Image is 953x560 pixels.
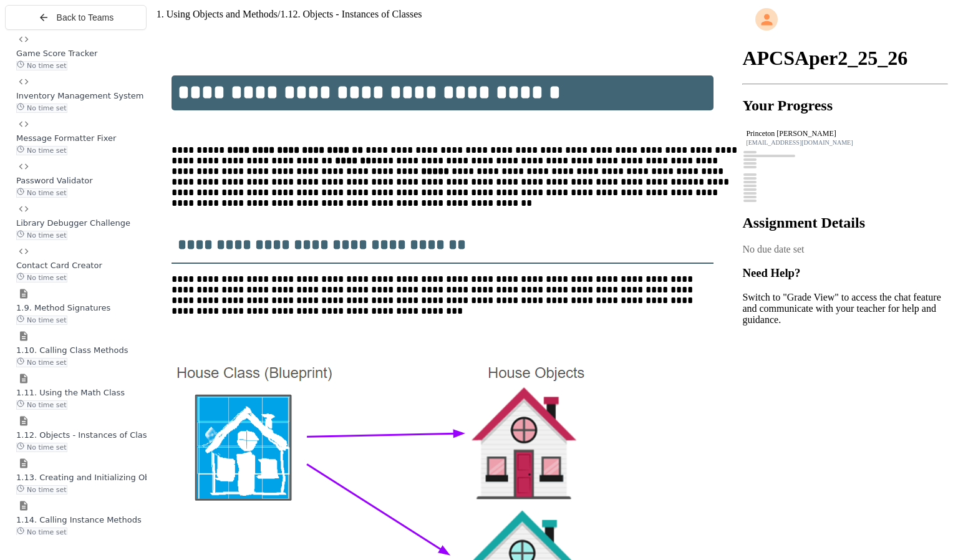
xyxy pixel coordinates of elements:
span: 1.10. Calling Class Methods [16,345,128,355]
span: 1.12. Objects - Instances of Classes [280,9,422,19]
span: 1.11. Using the Math Class [16,388,125,397]
span: No time set [16,273,67,282]
span: No time set [16,528,67,537]
span: 1. Using Objects and Methods [157,9,278,19]
span: 1.9. Method Signatures [16,303,110,312]
h2: Your Progress [742,97,948,114]
span: / [278,9,280,19]
span: No time set [16,146,67,155]
span: Password Validator [16,176,93,185]
span: Back to Teams [57,12,114,22]
span: No time set [16,316,67,325]
span: No time set [16,188,67,198]
span: No time set [16,104,67,113]
span: Contact Card Creator [16,261,102,270]
span: 1.14. Calling Instance Methods [16,515,142,524]
div: Princeton [PERSON_NAME] [746,129,944,138]
span: Library Debugger Challenge [16,218,130,228]
span: No time set [16,358,67,367]
div: No due date set [742,244,948,255]
span: No time set [16,485,67,495]
h2: Assignment Details [742,215,948,231]
h3: Need Help? [742,266,948,280]
span: No time set [16,443,67,452]
span: Game Score Tracker [16,49,97,58]
div: My Account [742,5,948,34]
span: Message Formatter Fixer [16,133,116,143]
div: [EMAIL_ADDRESS][DOMAIN_NAME] [746,139,944,146]
span: 1.13. Creating and Initializing Objects: Constructors [16,473,226,482]
p: Switch to "Grade View" to access the chat feature and communicate with your teacher for help and ... [742,292,948,326]
button: Back to Teams [5,5,147,30]
span: 1.12. Objects - Instances of Classes [16,430,160,440]
span: No time set [16,400,67,410]
h1: APCSAper2_25_26 [742,47,948,70]
span: No time set [16,61,67,70]
span: No time set [16,231,67,240]
span: Inventory Management System [16,91,143,100]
